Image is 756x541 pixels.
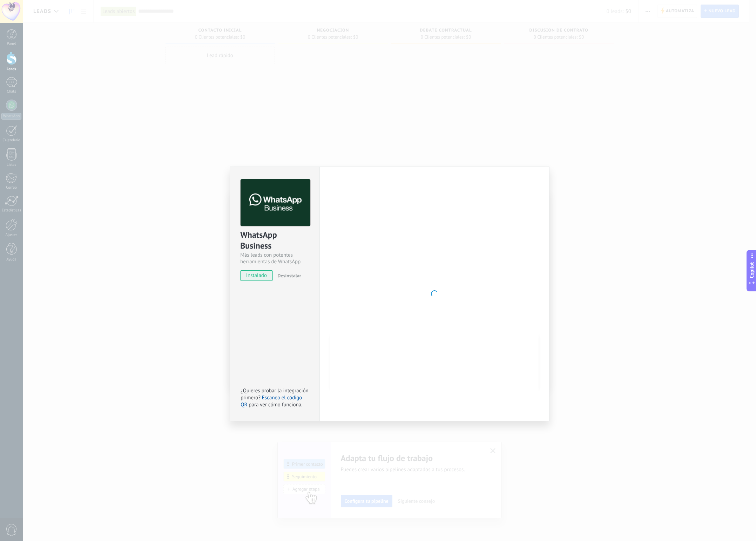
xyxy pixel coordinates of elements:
[240,229,309,252] div: WhatsApp Business
[249,401,302,408] span: para ver cómo funciona.
[277,272,301,279] span: Desinstalar
[275,270,301,281] button: Desinstalar
[241,179,310,226] img: logo_main.png
[241,394,302,408] a: Escanea el código QR
[748,262,755,278] span: Copilot
[241,387,309,401] span: ¿Quieres probar la integración primero?
[240,252,309,265] div: Más leads con potentes herramientas de WhatsApp
[241,270,272,281] span: instalado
